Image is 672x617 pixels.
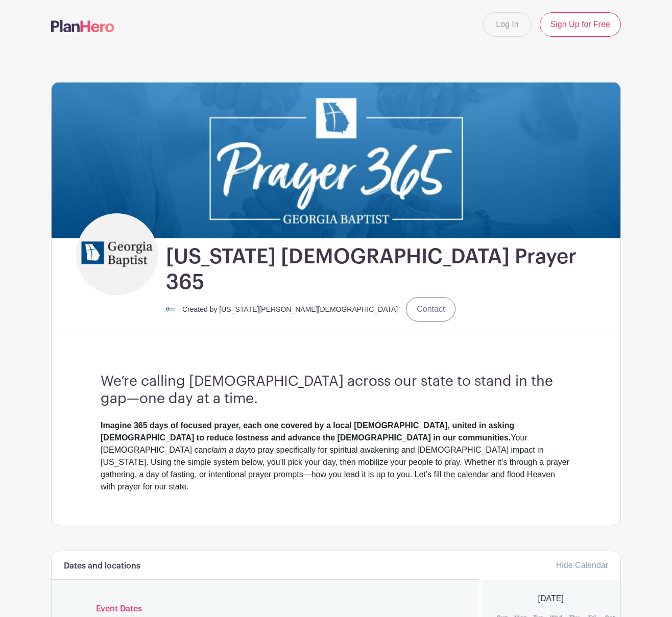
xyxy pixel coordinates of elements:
[406,297,455,322] a: Contact
[64,561,140,571] h6: Dates and locations
[94,604,436,614] h6: Event Dates
[166,304,176,314] img: georgia%20baptist%20logo.png
[166,244,616,295] h1: [US_STATE] [DEMOGRAPHIC_DATA] Prayer 365
[101,373,571,407] h3: We’re calling [DEMOGRAPHIC_DATA] across our state to stand in the gap—one day at a time.
[207,446,249,454] em: claim a day
[79,216,155,292] img: georgia%20baptist%20logo.png
[483,12,531,37] a: Log In
[182,305,398,313] small: Created by [US_STATE][PERSON_NAME][DEMOGRAPHIC_DATA]
[101,419,571,493] div: Your [DEMOGRAPHIC_DATA] can to pray specifically for spiritual awakening and [DEMOGRAPHIC_DATA] i...
[540,12,621,37] a: Sign Up for Free
[538,593,564,605] span: [DATE]
[101,421,514,442] strong: Imagine 365 days of focused prayer, each one covered by a local [DEMOGRAPHIC_DATA], united in ask...
[556,561,608,570] a: Hide Calendar
[51,20,114,32] img: logo-507f7623f17ff9eddc593b1ce0a138ce2505c220e1c5a4e2b4648c50719b7d32.svg
[52,82,620,238] img: Prayer%20365_930x255.jpg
